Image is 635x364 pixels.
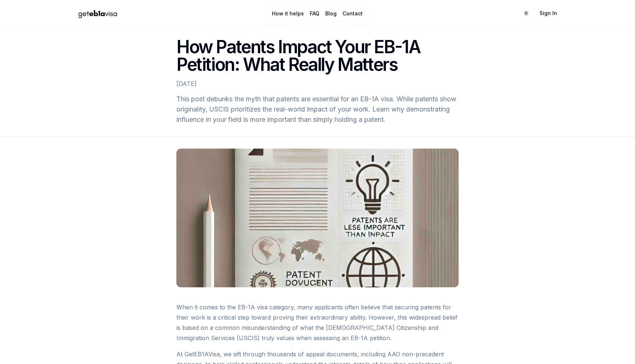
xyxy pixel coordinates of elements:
[176,80,197,87] time: [DATE]
[534,7,563,20] a: Sign In
[176,149,459,287] img: Cover Image for How Patents Impact Your EB-1A Petition: What Really Matters
[266,6,369,21] nav: Main
[176,302,459,343] p: When it comes to the EB-1A visa category, many applicants often believe that securing patents for...
[72,7,123,20] img: geteb1avisa logo
[325,10,337,17] a: Blog
[272,10,304,17] a: How it helps
[72,7,236,20] a: Home Page
[176,38,459,73] h1: How Patents Impact Your EB-1A Petition: What Really Matters
[176,94,459,125] h2: This post debunks the myth that patents are essential for an EB-1A visa. While patents show origi...
[310,10,319,17] a: FAQ
[342,10,363,17] a: Contact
